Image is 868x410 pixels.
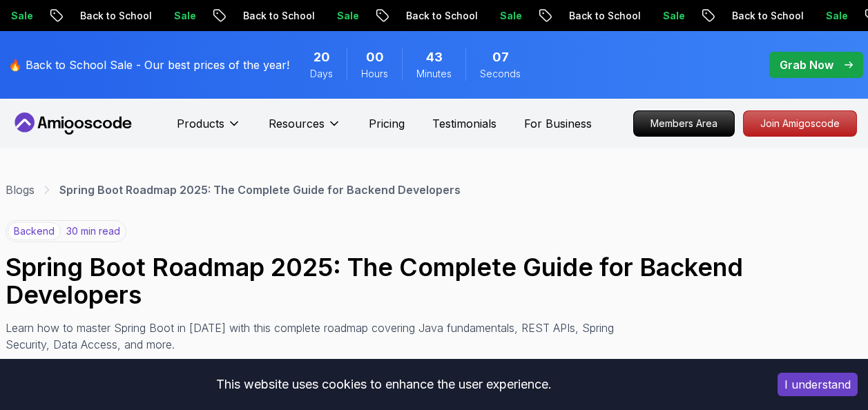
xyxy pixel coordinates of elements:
[59,182,461,198] p: Spring Boot Roadmap 2025: The Complete Guide for Backend Developers
[780,57,833,73] p: Grab Now
[369,115,405,132] a: Pricing
[652,9,696,23] p: Sale
[6,253,862,309] h1: Spring Boot Roadmap 2025: The Complete Guide for Backend Developers
[314,48,330,67] span: 20 Days
[432,115,496,132] a: Testimonials
[815,9,859,23] p: Sale
[6,320,624,353] p: Learn how to master Spring Boot in [DATE] with this complete roadmap covering Java fundamentals, ...
[416,67,452,81] span: Minutes
[744,111,856,136] p: Join Amigoscode
[492,48,509,67] span: 7 Seconds
[269,115,341,143] button: Resources
[480,67,521,81] span: Seconds
[8,57,289,73] p: 🔥 Back to School Sale - Our best prices of the year!
[778,373,858,396] button: Accept cookies
[721,9,815,23] p: Back to School
[634,111,734,136] p: Members Area
[269,115,325,132] p: Resources
[395,9,489,23] p: Back to School
[326,9,370,23] p: Sale
[177,115,241,143] button: Products
[524,115,592,132] a: For Business
[6,182,35,198] a: Blogs
[10,369,757,400] div: This website uses cookies to enhance the user experience.
[8,222,61,240] p: backend
[558,9,652,23] p: Back to School
[66,224,120,238] p: 30 min read
[361,67,388,81] span: Hours
[489,9,533,23] p: Sale
[163,9,207,23] p: Sale
[69,9,163,23] p: Back to School
[743,110,857,137] a: Join Amigoscode
[177,115,224,132] p: Products
[633,110,735,137] a: Members Area
[426,48,443,67] span: 43 Minutes
[366,48,384,67] span: 0 Hours
[232,9,326,23] p: Back to School
[310,67,333,81] span: Days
